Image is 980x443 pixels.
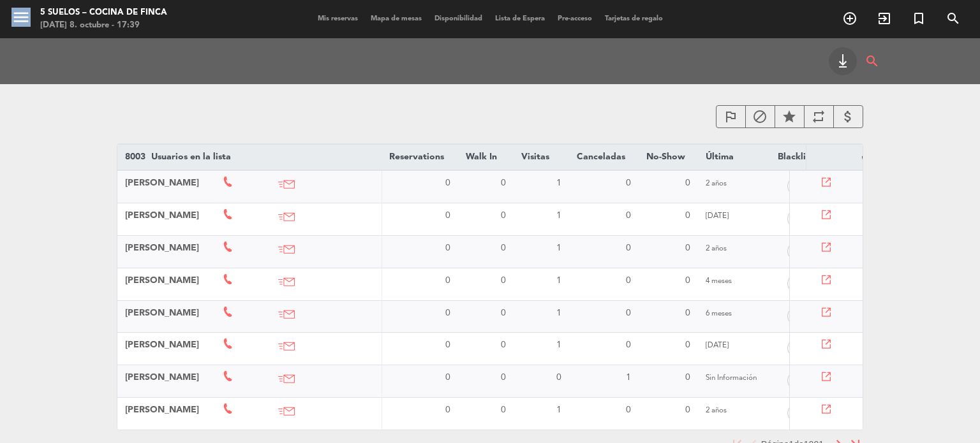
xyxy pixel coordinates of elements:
span: Mapa de mesas [364,15,428,22]
span: 0 [685,309,690,317]
i: menu [11,8,31,27]
span: Disponibilidad [428,15,489,22]
span: 0 [445,309,450,317]
span: 0 [626,340,631,349]
span: 1 [556,309,561,317]
th: Walk In [458,145,514,170]
span: Pre-acceso [551,15,598,22]
span: 0 [556,373,561,382]
i: outlined_flag [787,306,808,326]
span: 2 años [706,245,727,252]
span: Tarjetas de regalo [598,15,669,22]
span: 2 años [706,180,727,187]
th: Blacklist [770,145,826,170]
span: 0 [685,178,690,187]
span: 2 años [706,407,727,414]
span: 0 [445,211,450,220]
b: 8003 [125,152,145,161]
span: 0 [501,276,506,285]
th: Canceladas [569,145,639,170]
i: outlined_flag [787,273,808,294]
th: Reservations [382,145,458,170]
span: 0 [685,405,690,414]
span: 0 [626,243,631,252]
i: add_circle_outline [842,11,857,26]
span: 0 [626,309,631,317]
i: outlined_flag [787,338,808,358]
span: 0 [626,276,631,285]
span: 0 [445,243,450,252]
span: Sin Información [706,374,757,382]
span: 1 [556,405,561,414]
div: [DATE] 8. octubre - 17:39 [40,19,167,32]
i: outlined_flag [787,370,808,391]
span: [PERSON_NAME] [125,211,199,220]
span: Lista de Espera [489,15,551,22]
div: 5 SUELOS – COCINA DE FINCA [40,6,167,19]
span: 1 [556,276,561,285]
i: keyboard_tab [835,54,850,69]
span: 0 [501,309,506,317]
i: search [865,47,880,75]
span: Usuarios en la lista [151,152,231,161]
span: 0 [445,178,450,187]
span: 0 [445,276,450,285]
i: attach_money [840,109,856,124]
span: [DATE] [706,342,729,349]
i: block [752,109,768,124]
span: [PERSON_NAME] [125,405,199,414]
span: Mis reservas [311,15,364,22]
span: 0 [501,340,506,349]
i: outlined_flag [723,109,738,124]
span: 1 [556,340,561,349]
span: 0 [501,178,506,187]
span: 1 [556,178,561,187]
span: 0 [685,211,690,220]
i: turned_in_not [911,11,926,26]
i: outlined_flag [787,403,808,423]
span: [PERSON_NAME] [125,276,199,285]
i: outlined_flag [787,176,808,196]
th: Visitas [514,145,569,170]
span: 0 [501,211,506,220]
span: 0 [501,373,506,382]
i: search [946,11,961,26]
span: 1 [556,243,561,252]
i: outlined_flag [787,241,808,261]
span: 1 [556,211,561,220]
span: 6 meses [706,310,732,317]
span: 0 [685,276,690,285]
span: [DATE] [706,212,729,220]
span: 0 [685,340,690,349]
span: 0 [685,373,690,382]
span: 0 [501,405,506,414]
i: repeat [811,109,826,124]
i: outlined_flag [787,208,808,229]
span: 0 [445,340,450,349]
span: 0 [685,243,690,252]
th: No-Show [639,145,698,170]
span: 1 [626,373,631,382]
span: [PERSON_NAME] [125,243,199,252]
span: 4 meses [706,277,732,285]
span: [PERSON_NAME] [125,309,199,317]
th: Última [698,145,770,170]
span: 0 [626,405,631,414]
span: 0 [501,243,506,252]
span: 0 [626,211,631,220]
span: [PERSON_NAME] [125,178,199,187]
span: [PERSON_NAME] [125,340,199,349]
i: exit_to_app [877,11,892,26]
i: star [782,109,797,124]
span: 0 [626,178,631,187]
span: 0 [445,373,450,382]
span: 0 [445,405,450,414]
span: [PERSON_NAME] [125,373,199,382]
